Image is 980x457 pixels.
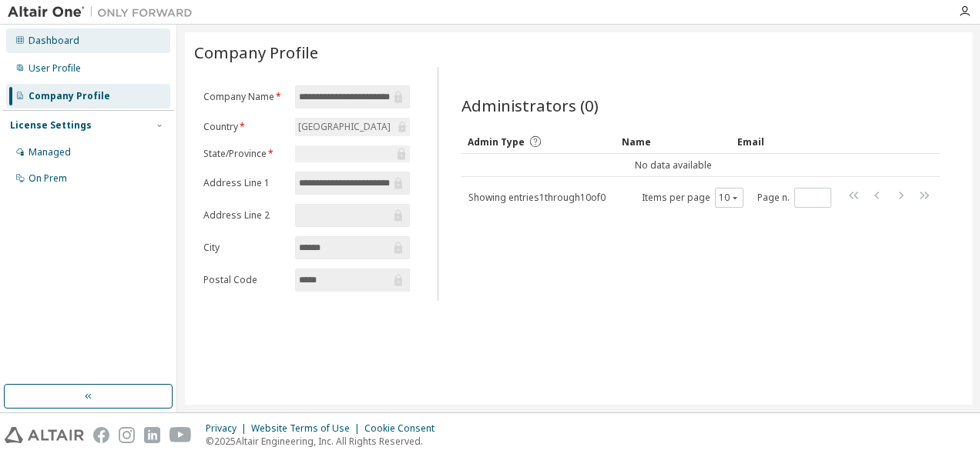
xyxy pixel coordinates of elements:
img: Altair One [8,5,200,20]
div: License Settings [10,119,92,132]
label: Company Name [203,91,286,103]
label: Postal Code [203,274,286,286]
span: Admin Type [468,135,525,148]
div: On Prem [29,172,67,185]
div: Privacy [206,422,251,435]
div: [GEOGRAPHIC_DATA] [295,118,410,136]
img: facebook.svg [93,427,109,443]
img: altair_logo.svg [5,427,84,443]
span: Administrators (0) [461,95,599,116]
label: Address Line 2 [203,209,286,222]
div: Cookie Consent [364,422,444,435]
p: © 2025 Altair Engineering, Inc. All Rights Reserved. [206,435,444,448]
button: 10 [719,192,740,204]
label: Address Line 1 [203,177,286,189]
div: Website Terms of Use [251,422,364,435]
span: Page n. [757,188,831,208]
span: Items per page [642,188,743,208]
div: Dashboard [29,35,79,47]
div: [GEOGRAPHIC_DATA] [296,118,393,135]
img: youtube.svg [169,427,192,443]
label: State/Province [203,148,286,160]
div: Email [737,129,802,154]
div: Company Profile [29,90,110,102]
span: Showing entries 1 through 10 of 0 [468,191,606,204]
span: Company Profile [194,42,318,63]
div: Managed [29,146,71,158]
div: Name [622,129,725,154]
div: User Profile [29,62,81,75]
img: linkedin.svg [144,427,160,443]
td: No data available [461,154,885,177]
img: instagram.svg [119,427,135,443]
label: Country [203,121,286,133]
label: City [203,242,286,254]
